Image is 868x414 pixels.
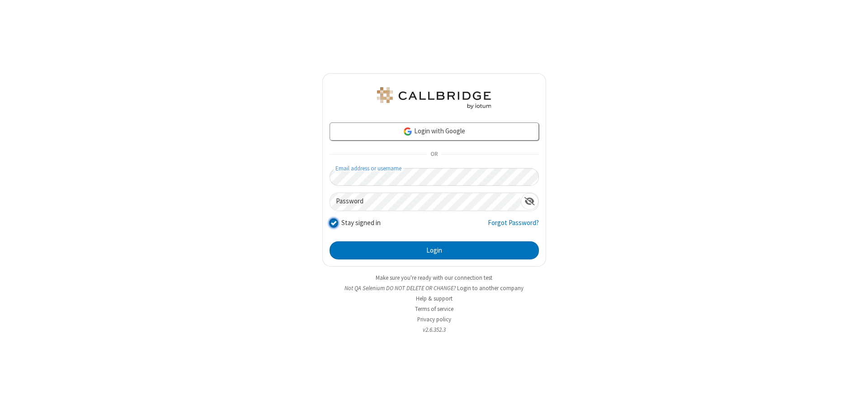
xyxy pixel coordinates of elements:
a: Terms of service [415,305,453,313]
label: Stay signed in [341,218,381,228]
a: Help & support [416,295,453,302]
button: Login to another company [457,284,524,292]
a: Make sure you're ready with our connection test [376,274,492,282]
input: Email address or username [330,168,539,186]
span: OR [427,148,441,161]
li: v2.6.352.3 [322,325,546,334]
li: Not QA Selenium DO NOT DELETE OR CHANGE? [322,284,546,292]
a: Privacy policy [417,315,451,323]
div: Show password [521,193,538,210]
img: QA Selenium DO NOT DELETE OR CHANGE [375,87,493,109]
a: Login with Google [330,122,539,141]
button: Login [330,241,539,259]
a: Forgot Password? [488,218,539,235]
input: Password [330,193,521,211]
img: google-icon.png [403,127,413,136]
